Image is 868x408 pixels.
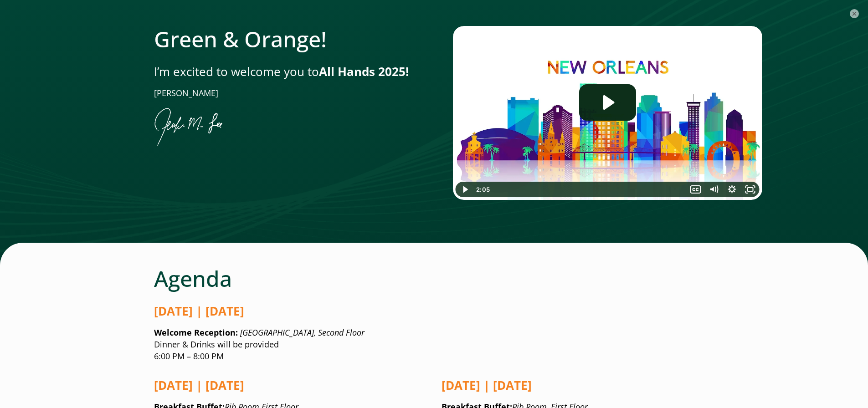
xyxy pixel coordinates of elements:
p: [PERSON_NAME] [154,87,416,99]
p: I’m excited to welcome you to [154,63,416,80]
strong: Welcome Reception: [154,327,238,338]
strong: [DATE] | [DATE] [154,377,244,393]
em: [GEOGRAPHIC_DATA], Second Floor [240,327,365,338]
strong: [DATE] | [DATE] [442,377,532,393]
strong: [DATE] | [DATE] [154,303,244,319]
h2: Agenda [154,265,714,292]
h2: Green & Orange! [154,26,416,52]
strong: All Hands 2025! [319,63,409,80]
p: Dinner & Drinks will be provided 6:00 PM – 8:00 PM [154,327,714,362]
button: × [850,9,859,18]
